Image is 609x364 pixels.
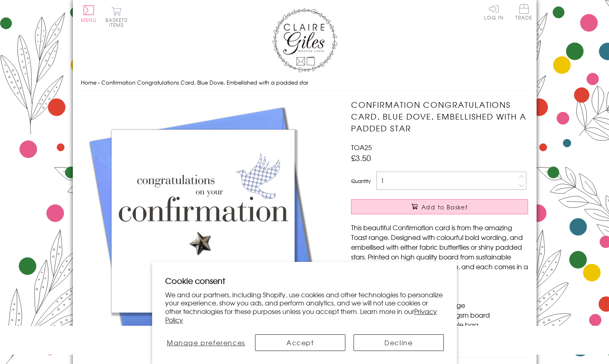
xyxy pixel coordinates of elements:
[351,199,528,214] button: Add to Basket
[351,152,371,163] span: £3.50
[109,16,128,28] span: 0 items
[515,4,533,22] a: Trade
[421,203,468,211] span: Add to Basket
[101,78,308,86] span: Confirmation Congratulations Card, Blue Dove, Embellished with a padded star
[484,4,504,20] a: Log In
[167,338,245,347] span: Manage preferences
[81,78,96,86] a: Home
[81,5,97,22] button: Menu
[105,7,128,27] button: Basket0 items
[165,275,444,286] h2: Cookie consent
[351,222,528,281] p: This beautiful Confirmation card is from the amazing Toast range. Designed with colourful bold wo...
[351,99,528,134] h1: Confirmation Congratulations Card, Blue Dove, Embellished with a padded star
[98,78,100,86] span: ›
[351,142,372,152] span: TOA25
[354,334,444,351] button: Decline
[81,99,325,343] img: Confirmation Congratulations Card, Blue Dove, Embellished with a padded star
[272,8,337,72] img: Claire Giles Greetings Cards
[165,306,437,325] a: Privacy Policy
[515,4,533,20] span: Trade
[255,334,345,351] button: Accept
[81,16,97,24] span: Menu
[165,290,444,324] p: We and our partners, including Shopify, use cookies and other technologies to personalize your ex...
[351,177,371,185] label: Quantity
[165,334,247,351] button: Manage preferences
[81,74,528,91] nav: breadcrumbs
